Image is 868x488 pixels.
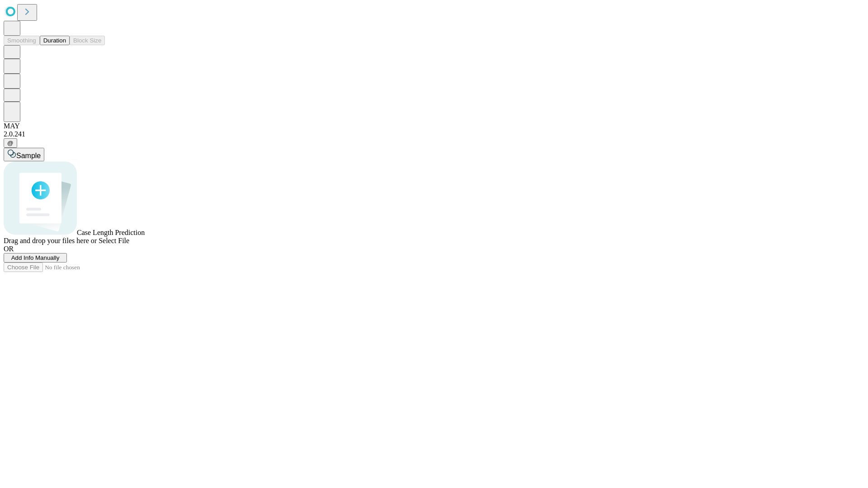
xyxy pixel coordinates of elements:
[4,36,40,45] button: Smoothing
[70,36,105,45] button: Block Size
[4,253,67,263] button: Add Info Manually
[11,254,60,261] span: Add Info Manually
[4,148,44,161] button: Sample
[4,130,864,138] div: 2.0.241
[4,122,864,130] div: MAY
[77,229,145,236] span: Case Length Prediction
[40,36,70,45] button: Duration
[99,237,129,244] span: Select File
[7,140,14,146] span: @
[4,138,17,148] button: @
[16,152,41,160] span: Sample
[4,245,14,253] span: OR
[4,237,97,244] span: Drag and drop your files here or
